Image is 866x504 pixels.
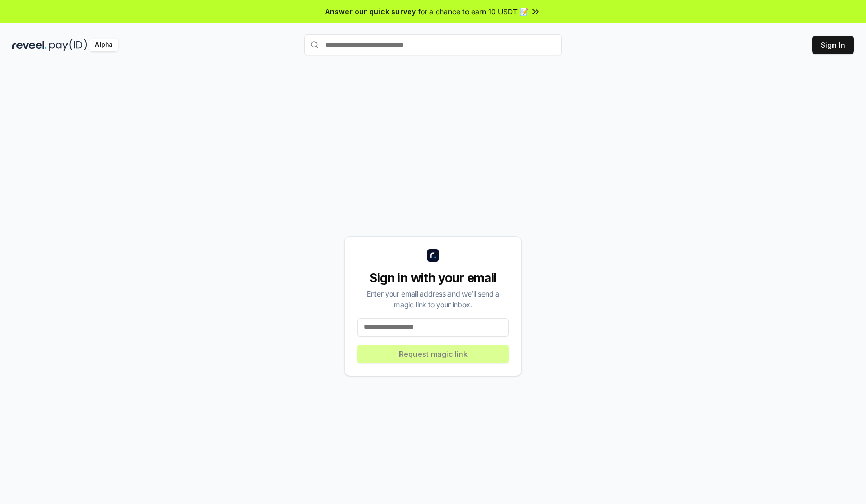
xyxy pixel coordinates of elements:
[89,39,118,51] div: Alpha
[812,36,854,54] button: Sign In
[427,249,439,262] img: logo_small
[325,6,416,17] span: Answer our quick survey
[357,270,509,286] div: Sign in with your email
[357,288,509,310] div: Enter your email address and we’ll send a magic link to your inbox.
[49,39,87,51] img: pay_id
[12,39,47,51] img: reveel_dark
[418,6,528,17] span: for a chance to earn 10 USDT 📝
